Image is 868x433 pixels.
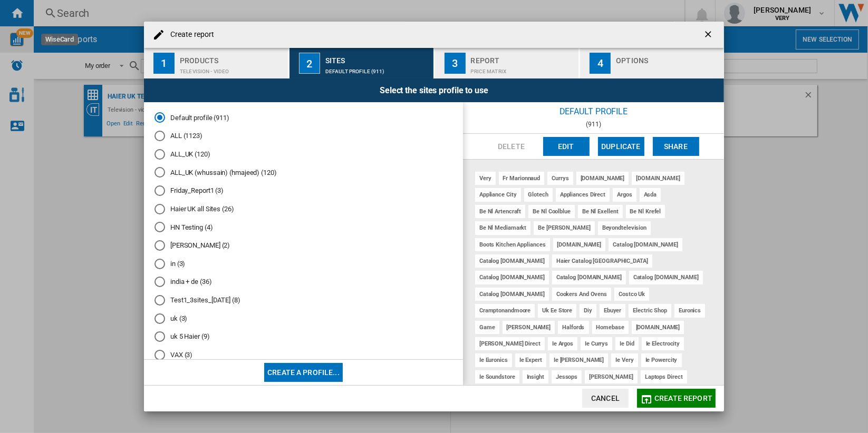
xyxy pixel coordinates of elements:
div: diy [580,304,596,317]
div: ie currys [581,337,612,350]
div: argos [613,188,636,201]
div: asda [640,188,661,201]
div: currys [547,172,573,185]
div: insight [523,370,548,383]
div: [DOMAIN_NAME] [632,321,684,334]
div: be nl mediamarkt [475,221,531,234]
div: electric shop [629,304,671,317]
md-radio-button: uk 5 Haier (9) [155,332,452,342]
div: Report [471,52,575,63]
div: catalog [DOMAIN_NAME] [475,271,549,284]
div: homebase [592,321,629,334]
div: catalog [DOMAIN_NAME] [629,271,703,284]
md-radio-button: ALL (1123) [155,131,452,141]
div: 1 [153,53,175,74]
button: Share [653,137,699,156]
div: [DOMAIN_NAME] [632,172,684,185]
div: be nl artencraft [475,205,525,218]
div: uk ee store [538,304,576,317]
div: be [PERSON_NAME] [534,221,594,234]
div: ebuyer [600,304,625,317]
button: Create report [637,389,716,408]
button: Create a profile... [264,363,343,382]
div: ie [PERSON_NAME] [549,353,608,367]
div: catalog [DOMAIN_NAME] [609,238,682,251]
button: Cancel [582,389,629,408]
md-radio-button: in (3) [155,259,452,269]
md-radio-button: Default profile (911) [155,113,452,123]
div: catalog [DOMAIN_NAME] [475,254,549,268]
div: ie did [615,337,638,350]
div: 2 [299,53,320,74]
div: appliance city [475,188,521,201]
md-radio-button: uk (3) [155,313,452,323]
md-radio-button: ALL_UK (whussain) (hmajeed) (120) [155,168,452,178]
div: haier catalog [GEOGRAPHIC_DATA] [552,254,652,268]
button: getI18NText('BUTTONS.CLOSE_DIALOG') [699,24,720,45]
div: costco uk [614,288,649,301]
button: Delete [488,137,535,156]
md-radio-button: ALL_UK (120) [155,149,452,159]
div: be nl krefel [626,205,666,218]
md-radio-button: HN Testing (4) [155,222,452,232]
div: [DOMAIN_NAME] [576,172,629,185]
button: 3 Report Price Matrix [435,48,580,78]
button: Duplicate [598,137,644,156]
md-radio-button: hughes (2) [155,241,452,251]
md-radio-button: india + de (36) [155,277,452,287]
button: 1 Products Television - video [144,48,289,78]
div: ie argos [548,337,577,350]
div: ie expert [515,353,546,367]
div: boots kitchen appliances [475,238,550,251]
div: ie soundstore [475,370,519,383]
div: catalog [DOMAIN_NAME] [552,271,626,284]
div: halfords [558,321,589,334]
div: ie powercity [641,353,682,367]
div: [DOMAIN_NAME] [553,238,606,251]
button: Edit [543,137,590,156]
div: ie very [611,353,638,367]
div: 3 [445,53,466,74]
div: be nl coolblue [528,205,575,218]
div: be nl exellent [578,205,623,218]
div: [PERSON_NAME] [503,321,555,334]
md-radio-button: VAX (3) [155,350,452,360]
div: Television - video [180,63,284,74]
div: (911) [463,121,724,128]
div: 4 [590,53,611,74]
md-radio-button: Test1_3sites_9october (8) [155,296,452,306]
div: game [475,321,499,334]
div: laptops direct [641,370,687,383]
div: catalog [DOMAIN_NAME] [475,288,549,301]
div: ie electrocity [642,337,684,350]
div: Select the sites profile to use [144,78,724,102]
md-radio-button: Haier UK all Sites (26) [155,204,452,214]
div: cramptonandmoore [475,304,535,317]
div: [PERSON_NAME] [585,370,638,383]
div: Products [180,52,284,63]
div: glotech [524,188,553,201]
div: Default profile (911) [325,63,429,74]
ng-md-icon: getI18NText('BUTTONS.CLOSE_DIALOG') [703,29,716,42]
div: beyondtelevision [598,221,651,234]
div: fr marionnaud [499,172,545,185]
button: 4 Options [580,48,724,78]
div: Options [616,52,720,63]
div: cookers and ovens [552,288,611,301]
button: 2 Sites Default profile (911) [290,48,435,78]
div: [PERSON_NAME] direct [475,337,545,350]
div: Sites [325,52,429,63]
div: euronics [674,304,705,317]
div: appliances direct [556,188,610,201]
div: Default profile [463,102,724,121]
div: ie euronics [475,353,512,367]
div: jessops [552,370,582,383]
span: Create report [654,394,712,402]
md-radio-button: Friday_Report1 (3) [155,186,452,196]
div: very [475,172,496,185]
h4: Create report [165,29,214,40]
div: Price Matrix [471,63,575,74]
